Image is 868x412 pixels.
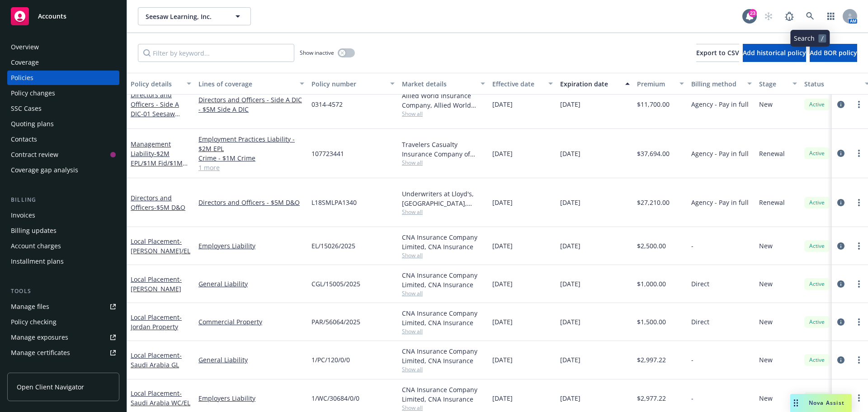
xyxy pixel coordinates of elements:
input: Filter by keyword... [138,44,294,62]
div: Tools [7,287,119,296]
a: Quoting plans [7,117,119,131]
span: [DATE] [492,317,513,327]
span: Show all [402,404,485,412]
span: - [691,355,693,365]
div: Billing method [691,79,742,89]
a: Manage exposures [7,330,119,345]
button: Add BOR policy [810,44,857,62]
div: Manage files [11,299,49,314]
div: Policy number [311,79,385,89]
div: Drag to move [790,394,802,412]
span: [DATE] [560,99,580,109]
div: Stage [759,79,787,89]
span: [DATE] [492,241,513,251]
a: Policy changes [7,86,119,100]
div: Coverage gap analysis [11,163,78,177]
div: Account charges [11,239,61,253]
div: Lines of coverage [198,79,294,89]
span: $27,210.00 [637,198,670,207]
a: Directors and Officers - $5M D&O [198,198,304,207]
a: Employers Liability [198,393,304,403]
a: more [854,355,864,365]
span: Show all [402,289,485,297]
span: New [759,241,773,251]
a: Accounts [7,4,119,29]
div: Policy details [131,79,181,89]
span: - Saudi Arabia GL [131,351,182,369]
span: New [759,393,773,403]
span: Renewal [759,198,785,207]
span: Nova Assist [809,399,844,407]
span: [DATE] [560,241,580,251]
span: Active [808,280,826,288]
a: more [854,241,864,251]
a: Start snowing [759,7,778,25]
span: L18SMLPA1340 [311,198,357,207]
a: Commercial Property [198,317,304,327]
div: Manage exposures [11,330,68,345]
a: more [854,279,864,289]
div: Contacts [11,132,37,147]
button: Stage [755,73,801,95]
button: Export to CSV [696,44,739,62]
a: Coverage gap analysis [7,163,119,177]
div: 23 [749,9,757,17]
a: circleInformation [835,197,846,208]
div: Manage claims [11,361,57,375]
span: PAR/56064/2025 [311,317,360,327]
span: Open Client Navigator [17,382,84,392]
a: circleInformation [835,393,846,403]
a: Coverage [7,55,119,70]
a: Local Placement [131,351,182,369]
a: Installment plans [7,254,119,269]
span: Export to CSV [696,48,739,57]
span: Agency - Pay in full [691,198,749,207]
a: Local Placement [131,313,182,331]
a: Manage certificates [7,346,119,360]
span: [DATE] [492,99,513,109]
div: Underwriters at Lloyd's, [GEOGRAPHIC_DATA], [PERSON_NAME] of [GEOGRAPHIC_DATA], Scale Underwritin... [402,189,485,208]
button: Seesaw Learning, Inc. [138,7,251,25]
a: SSC Cases [7,101,119,116]
a: circleInformation [835,317,846,327]
div: CNA Insurance Company Limited, CNA Insurance [402,308,485,327]
a: more [854,197,864,208]
div: Policies [11,71,33,85]
button: Policy number [308,73,398,95]
span: $37,694.00 [637,149,670,158]
span: $2,977.22 [637,393,666,403]
button: Nova Assist [790,394,852,412]
span: $2,997.22 [637,355,666,365]
span: Show all [402,159,485,166]
a: Billing updates [7,223,119,238]
span: Show all [402,110,485,118]
div: Installment plans [11,254,64,269]
a: 1 more [198,163,304,172]
a: Policy checking [7,315,119,329]
span: Add historical policy [743,48,806,57]
a: more [854,99,864,110]
a: Local Placement [131,389,190,407]
a: General Liability [198,355,304,365]
span: Add BOR policy [810,48,857,57]
span: $2,500.00 [637,241,666,251]
div: Allied World Insurance Company, Allied World Assurance Company (AWAC), RT Specialty Insurance Ser... [402,91,485,110]
span: [DATE] [560,393,580,403]
span: Direct [691,279,709,289]
a: circleInformation [835,148,846,159]
a: Employers Liability [198,241,304,251]
div: Market details [402,79,475,89]
span: $1,000.00 [637,279,666,289]
div: Manage certificates [11,346,70,360]
a: Local Placement [131,237,190,255]
a: more [854,393,864,403]
div: CNA Insurance Company Limited, CNA Insurance [402,346,485,365]
button: Expiration date [557,73,633,95]
span: [DATE] [560,149,580,158]
span: - [PERSON_NAME] [131,275,182,293]
span: EL/15026/2025 [311,241,355,251]
a: Overview [7,40,119,54]
span: Show all [402,208,485,216]
span: [DATE] [560,279,580,289]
